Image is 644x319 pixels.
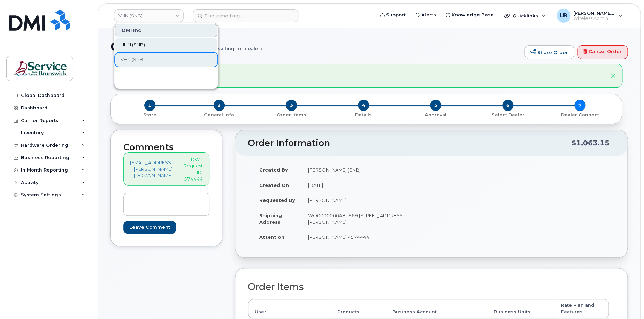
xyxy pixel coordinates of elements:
[302,208,426,229] td: WO0000000481969 [STREET_ADDRESS][PERSON_NAME]
[577,45,628,59] a: Cancel Order
[430,100,441,111] span: 5
[144,100,155,111] span: 1
[259,213,282,225] strong: Shipping Address
[259,234,284,240] strong: Attention
[302,192,426,208] td: [PERSON_NAME]
[123,143,209,152] h2: Comments
[116,111,183,118] a: 1 Store
[115,24,217,37] div: DMI Inc
[130,159,172,179] a: [EMAIL_ADDRESS][PERSON_NAME][DOMAIN_NAME]
[402,112,469,118] p: Approval
[286,100,297,111] span: 3
[554,299,609,318] th: Rate Plan and Features
[259,167,288,173] strong: Created By
[259,182,289,188] strong: Created On
[248,299,331,318] th: User
[258,112,324,118] p: Order Items
[184,156,203,182] p: DWP Request ID: 574444
[302,177,426,193] td: [DATE]
[259,197,295,203] strong: Requested By
[248,282,609,292] h2: Order Items
[358,100,369,111] span: 4
[119,112,180,118] p: Store
[123,221,176,234] input: Leave Comment
[214,100,225,111] span: 2
[472,111,544,118] a: 6 Select Dealer
[110,40,521,53] h1: Order No.299285
[115,38,217,52] a: HHN (SNB)
[248,138,572,148] h2: Order Information
[502,100,513,111] span: 6
[488,299,555,318] th: Business Units
[186,112,252,118] p: General Info
[331,299,386,318] th: Products
[400,111,472,118] a: 5 Approval
[386,299,488,318] th: Business Account
[330,112,397,118] p: Details
[327,111,399,118] a: 4 Details
[302,162,426,177] td: [PERSON_NAME] (SNB)
[115,53,217,67] a: VHN (SNB)
[121,41,145,48] span: HHN (SNB)
[215,40,262,51] small: (waiting for dealer)
[302,229,426,245] td: [PERSON_NAME] - 574444
[475,112,541,118] p: Select Dealer
[121,56,145,63] span: VHN (SNB)
[524,45,574,59] a: Share Order
[255,111,327,118] a: 3 Order Items
[183,111,255,118] a: 2 General Info
[572,136,609,150] div: $1,063.15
